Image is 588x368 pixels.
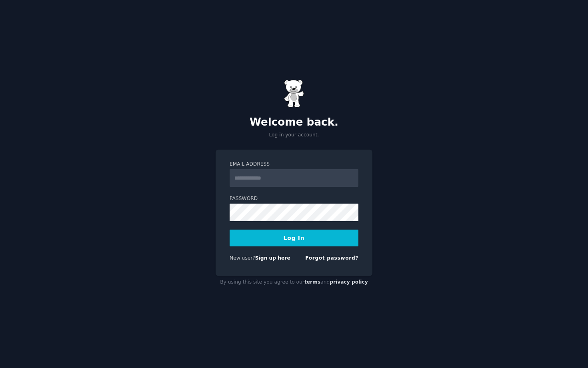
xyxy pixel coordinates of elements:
img: Gummy Bear [284,80,304,108]
p: Log in your account. [216,132,372,139]
span: New user? [230,255,255,261]
a: Sign up here [255,255,290,261]
a: privacy policy [330,279,368,285]
div: By using this site you agree to our and [216,276,372,289]
label: Email Address [230,161,358,168]
label: Password [230,195,358,202]
button: Log In [230,230,358,246]
a: Forgot password? [305,255,358,261]
h2: Welcome back. [216,116,372,129]
a: terms [304,279,320,285]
